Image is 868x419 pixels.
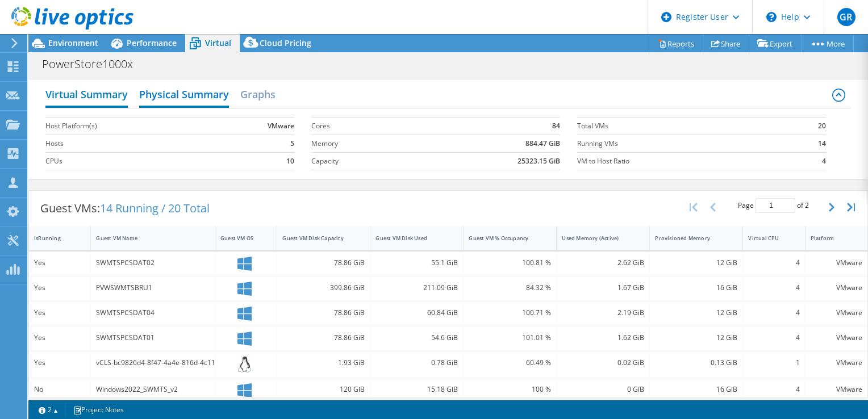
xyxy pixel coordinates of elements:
[282,332,365,344] div: 78.86 GiB
[311,156,420,167] label: Capacity
[766,12,777,22] svg: \n
[375,357,458,369] div: 0.78 GiB
[748,332,799,344] div: 4
[811,332,862,344] div: VMware
[811,307,862,319] div: VMware
[96,383,210,396] div: Windows2022_SWMTS_v2
[818,138,826,149] b: 14
[801,35,854,52] a: More
[562,257,644,269] div: 2.62 GiB
[811,257,862,269] div: VMware
[34,282,85,294] div: Yes
[37,58,151,70] h1: PowerStore1000x
[469,257,551,269] div: 100.81 %
[811,234,849,242] div: Platform
[282,383,365,396] div: 120 GiB
[34,383,85,396] div: No
[822,156,826,167] b: 4
[127,37,177,48] span: Performance
[311,120,420,132] label: Cores
[577,120,796,132] label: Total VMs
[205,37,231,48] span: Virtual
[518,156,560,167] b: 25323.15 GiB
[655,234,724,242] div: Provisioned Memory
[45,83,128,108] h2: Virtual Summary
[805,200,809,210] span: 2
[29,191,221,226] div: Guest VMs:
[748,257,799,269] div: 4
[649,35,703,52] a: Reports
[562,332,644,344] div: 1.62 GiB
[220,234,258,242] div: Guest VM OS
[655,257,737,269] div: 12 GiB
[375,383,458,396] div: 15.18 GiB
[469,282,551,294] div: 84.32 %
[469,332,551,344] div: 101.01 %
[469,307,551,319] div: 100.71 %
[96,307,210,319] div: SWMTSPCSDAT04
[139,83,229,108] h2: Physical Summary
[240,83,276,106] h2: Graphs
[34,307,85,319] div: Yes
[34,234,72,242] div: IsRunning
[818,120,826,132] b: 20
[34,357,85,369] div: Yes
[96,357,210,369] div: vCLS-bc9826d4-8f47-4a4e-816d-4c11db9d4df0
[282,234,351,242] div: Guest VM Disk Capacity
[655,282,737,294] div: 16 GiB
[756,198,795,213] input: jump to page
[31,403,66,417] a: 2
[375,332,458,344] div: 54.6 GiB
[45,120,215,132] label: Host Platform(s)
[260,37,311,48] span: Cloud Pricing
[65,403,132,417] a: Project Notes
[703,35,749,52] a: Share
[748,357,799,369] div: 1
[34,332,85,344] div: Yes
[811,282,862,294] div: VMware
[748,383,799,396] div: 4
[282,282,365,294] div: 399.86 GiB
[469,383,551,396] div: 100 %
[748,307,799,319] div: 4
[282,307,365,319] div: 78.86 GiB
[577,156,796,167] label: VM to Host Ratio
[375,282,458,294] div: 211.09 GiB
[96,257,210,269] div: SWMTSPCSDAT02
[45,138,215,149] label: Hosts
[655,332,737,344] div: 12 GiB
[469,234,537,242] div: Guest VM % Occupancy
[837,8,856,26] span: GR
[96,282,210,294] div: PVWSWMTSBRU1
[375,257,458,269] div: 55.1 GiB
[96,332,210,344] div: SWMTSPCSDAT01
[655,307,737,319] div: 12 GiB
[286,156,294,167] b: 10
[34,257,85,269] div: Yes
[268,120,294,132] b: VMware
[469,357,551,369] div: 60.49 %
[282,357,365,369] div: 1.93 GiB
[525,138,560,149] b: 884.47 GiB
[748,234,786,242] div: Virtual CPU
[290,138,294,149] b: 5
[311,138,420,149] label: Memory
[375,307,458,319] div: 60.84 GiB
[749,35,802,52] a: Export
[562,357,644,369] div: 0.02 GiB
[655,383,737,396] div: 16 GiB
[577,138,796,149] label: Running VMs
[100,200,210,216] span: 14 Running / 20 Total
[562,234,631,242] div: Used Memory (Active)
[48,37,98,48] span: Environment
[562,307,644,319] div: 2.19 GiB
[811,357,862,369] div: VMware
[811,383,862,396] div: VMware
[45,156,215,167] label: CPUs
[748,282,799,294] div: 4
[655,357,737,369] div: 0.13 GiB
[562,383,644,396] div: 0 GiB
[738,198,809,213] span: Page of
[552,120,560,132] b: 84
[282,257,365,269] div: 78.86 GiB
